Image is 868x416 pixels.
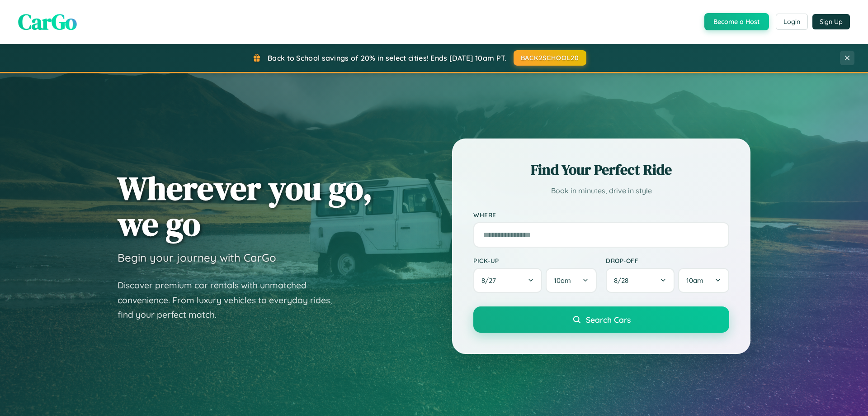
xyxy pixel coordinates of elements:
p: Discover premium car rentals with unmatched convenience. From luxury vehicles to everyday rides, ... [118,278,344,322]
button: 8/27 [473,268,542,293]
span: CarGo [18,7,77,37]
button: Login [776,14,808,30]
span: Back to School savings of 20% in select cities! Ends [DATE] 10am PT. [268,53,506,62]
button: 10am [678,268,729,293]
span: 8 / 27 [481,276,500,285]
h2: Find Your Perfect Ride [473,160,729,180]
button: 8/28 [606,268,675,293]
button: Become a Host [704,13,769,30]
label: Pick-up [473,257,597,264]
span: Search Cars [586,315,631,325]
button: BACK2SCHOOL20 [514,50,586,66]
span: 8 / 28 [614,276,633,285]
span: 10am [686,276,703,285]
label: Where [473,211,729,219]
label: Drop-off [606,257,729,264]
button: Sign Up [812,14,850,29]
span: 10am [554,276,571,285]
h1: Wherever you go, we go [118,170,373,242]
button: Search Cars [473,306,729,333]
h3: Begin your journey with CarGo [118,251,276,264]
p: Book in minutes, drive in style [473,184,729,197]
button: 10am [546,268,597,293]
